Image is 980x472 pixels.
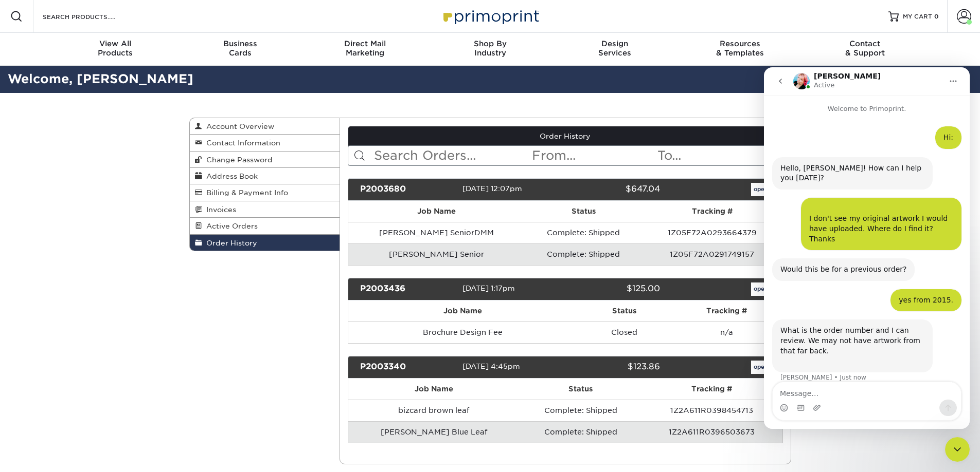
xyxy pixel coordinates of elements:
div: & Support [803,39,928,58]
a: Order History [190,235,340,251]
input: Search Orders... [373,146,531,165]
span: Active Orders [202,222,258,230]
iframe: Intercom live chat [764,67,970,429]
td: Brochure Design Fee [348,322,578,343]
a: open [751,361,771,374]
td: Complete: Shipped [525,222,643,243]
th: Status [578,300,671,322]
div: $125.00 [558,282,668,296]
div: $123.86 [558,361,668,374]
div: Cards [177,39,302,58]
td: Complete: Shipped [525,243,643,265]
td: Complete: Shipped [520,421,642,443]
span: Contact Information [202,139,280,147]
a: Account Overview [190,118,340,135]
span: Direct Mail [302,39,427,48]
img: Primoprint [439,5,542,27]
span: MY CART [903,12,932,21]
a: Change Password [190,152,340,168]
td: [PERSON_NAME] SeniorDMM [348,222,525,243]
span: Shop By [427,39,553,48]
span: Contact [803,39,928,48]
div: P2003340 [352,361,462,374]
td: bizcard brown leaf [348,400,520,421]
span: Resources [678,39,803,48]
div: Marketing [302,39,427,58]
input: From... [531,146,656,165]
div: & Templates [678,39,803,58]
td: 1Z05F72A0293664379 [642,222,782,243]
a: Shop ByIndustry [427,33,553,66]
iframe: Intercom live chat [945,437,970,462]
a: Order History [348,126,782,146]
span: Change Password [202,156,273,164]
span: Design [553,39,678,48]
span: Business [177,39,302,48]
span: [DATE] 12:07pm [462,184,522,193]
a: Contact& Support [803,33,928,66]
a: Billing & Payment Info [190,184,340,201]
td: n/a [671,322,782,343]
div: $647.04 [558,183,668,196]
td: [PERSON_NAME] Blue Leaf [348,421,520,443]
th: Job Name [348,300,578,322]
th: Tracking # [642,201,782,222]
span: [DATE] 1:17pm [462,284,515,292]
th: Job Name [348,201,525,222]
a: Contact Information [190,135,340,151]
a: BusinessCards [177,33,302,66]
td: 1Z05F72A0291749157 [642,243,782,265]
div: P2003680 [352,183,462,196]
span: 0 [934,13,939,20]
a: Address Book [190,168,340,184]
a: Direct MailMarketing [302,33,427,66]
td: Complete: Shipped [520,400,642,421]
th: Tracking # [642,379,782,400]
iframe: Google Customer Reviews [3,441,87,468]
span: [DATE] 4:45pm [462,362,520,370]
input: To... [656,146,782,165]
th: Status [525,201,643,222]
th: Tracking # [671,300,782,322]
th: Status [520,379,642,400]
div: Products [53,39,178,58]
span: Account Overview [202,122,274,130]
a: Resources& Templates [678,33,803,66]
a: Active Orders [190,218,340,234]
td: 1Z2A611R0398454713 [642,400,782,421]
td: 1Z2A611R0396503673 [642,421,782,443]
span: Billing & Payment Info [202,188,288,197]
input: SEARCH PRODUCTS..... [42,10,142,23]
div: P2003436 [352,282,462,296]
span: Invoices [202,205,236,214]
span: Address Book [202,172,258,180]
span: View All [53,39,178,48]
th: Job Name [348,379,520,400]
a: Invoices [190,201,340,218]
span: Order History [202,239,257,247]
